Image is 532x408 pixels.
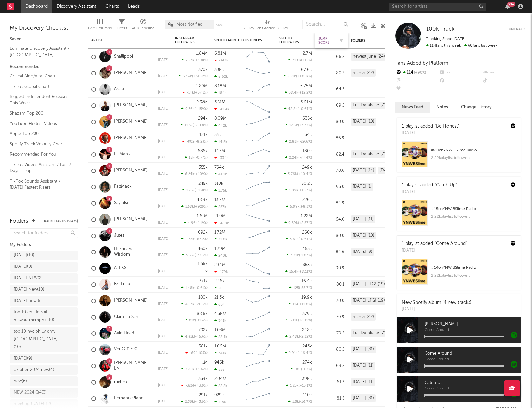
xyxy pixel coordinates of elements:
[351,215,375,223] div: [DATE] (11)
[158,107,169,111] div: [DATE]
[482,68,525,77] div: --
[318,53,344,61] div: 66.2
[158,58,169,62] div: [DATE]
[430,102,455,113] button: Notes
[509,26,525,33] button: Untrack
[14,252,34,259] div: [DATE] ( 10 )
[182,90,208,95] div: ( )
[426,44,497,48] span: 60 fans last week
[187,91,194,95] span: -14k
[318,37,335,45] div: Jump Score
[199,165,208,170] div: 355k
[88,16,112,35] div: Edit Columns
[14,366,54,374] div: oxtober 2024 new ( 4 )
[402,247,467,254] div: [DATE]
[185,156,208,160] div: ( )
[285,156,312,160] div: ( )
[158,156,169,159] div: [DATE]
[299,221,311,225] span: +2.57 %
[431,146,516,154] div: # 20 on YNW BSlime Radio
[182,253,208,257] div: ( )
[285,188,312,192] div: ( )
[505,4,510,9] button: 99+
[158,140,169,143] div: [DATE]
[196,51,208,56] div: 1.84M
[435,241,467,246] a: "Come Around"
[455,102,498,113] button: Change History
[114,298,147,304] a: [PERSON_NAME]
[197,198,208,202] div: 48.9k
[318,167,344,175] div: 78.6
[183,75,192,78] span: 67.4k
[181,237,208,241] div: ( )
[297,75,311,78] span: +1.85k %
[244,16,292,35] div: 7-Day Fans Added (7-Day Fans Added)
[299,189,311,192] span: +1.23 %
[302,59,311,62] span: +12 %
[244,244,273,260] svg: Chart title
[88,24,112,32] div: Edit Columns
[195,172,207,176] span: +109 %
[214,100,225,104] div: 3.51M
[214,75,228,79] div: 8.62k
[351,232,376,239] div: [DATE] (10)
[214,230,225,235] div: 1.72M
[431,272,516,279] div: 2.22k playlist followers
[395,68,439,77] div: 114
[14,389,47,397] div: NEW 2024 Q4 ( 3 )
[182,188,208,192] div: ( )
[318,69,344,77] div: 80.2
[299,91,311,95] span: +12.2 %
[175,36,198,44] div: Instagram Followers
[318,216,344,224] div: 64.0
[198,247,208,251] div: 460k
[244,163,273,179] svg: Chart title
[289,91,298,95] span: 58.4k
[214,140,227,144] div: 14.5k
[289,156,298,160] span: 2.24k
[300,238,311,241] span: -0.61 %
[301,205,311,209] span: +8.3 %
[189,156,194,160] span: 15k
[114,347,137,352] a: VonOff1700
[114,282,130,287] a: Bri Trilla
[158,205,169,208] div: [DATE]
[318,248,344,256] div: 84.6
[435,183,457,187] a: "Catch Up"
[10,365,78,375] a: oxtober 2024 new(4)
[185,172,194,176] span: 6.24k
[114,70,147,76] a: [PERSON_NAME]
[10,376,78,386] a: new(6)
[117,16,127,35] div: Filters
[285,90,312,95] div: ( )
[158,75,169,78] div: [DATE]
[299,124,311,127] span: +3.37 %
[114,54,133,60] a: Shallipopi
[10,141,72,148] a: Spotify Track Velocity Chart
[283,74,312,78] div: ( )
[351,53,386,61] div: newest june (24)
[10,110,72,117] a: Shazam Top 200
[132,24,155,32] div: A&R Pipeline
[114,217,147,222] a: [PERSON_NAME]
[198,68,208,72] div: 370k
[185,107,195,111] span: 9.76k
[214,68,224,72] div: 308k
[10,83,72,90] a: TikTok Global Chart
[290,254,299,257] span: 3.71k
[431,213,516,221] div: 2.22k playlist followers
[290,238,299,241] span: 3.61k
[198,149,208,153] div: 686k
[351,39,400,43] div: Folders
[402,182,457,189] div: 1 playlist added
[14,328,60,351] div: top 10 nyc philly dmv [GEOGRAPHIC_DATA] ( 10 )
[10,388,78,398] a: NEW 2024 Q4(3)
[114,331,134,336] a: Able Heart
[244,81,273,98] svg: Chart title
[351,183,373,191] div: [DATE] (1)
[244,114,273,130] svg: Chart title
[302,230,312,235] div: 260k
[14,308,60,324] div: top 10 chi detroit milwau memphis ( 10 )
[10,327,78,352] a: top 10 nyc philly dmv [GEOGRAPHIC_DATA](10)
[214,182,223,186] div: 310k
